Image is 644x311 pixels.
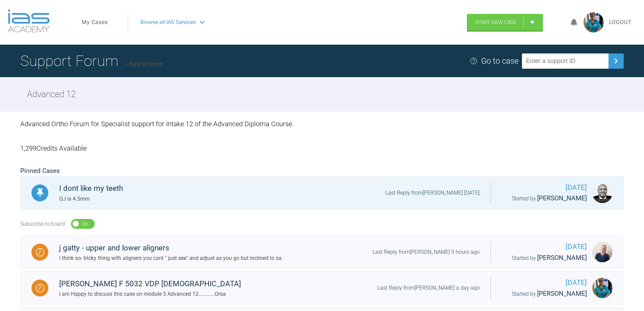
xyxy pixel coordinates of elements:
img: profile.png [583,12,604,32]
div: I dont like my teeth [59,182,123,195]
div: Started by [502,193,587,204]
div: i think so- tricky thing with aligners you cant " just see" and adjust as you go but inclined to sa [59,254,282,263]
img: Waiting [36,284,44,292]
h2: Advanced 12 [27,87,76,102]
img: Pinned [36,188,44,197]
span: [DATE] [502,182,587,193]
a: Logout [609,18,632,27]
img: help.e70b9f3d.svg [470,57,478,65]
a: PinnedI dont like my teethOJ is 4.5mmLast Reply from[PERSON_NAME] [DATE][DATE]Started by [PERSON_... [20,176,624,209]
span: Browse all IAS Services [140,18,196,27]
div: Last Reply from [PERSON_NAME] 9 hours ago [373,248,480,257]
span: [PERSON_NAME] [537,290,587,297]
img: chevronRight.28bd32b0.svg [611,55,621,66]
div: Last Reply from [PERSON_NAME] a day ago [377,284,480,292]
a: Back to Home [125,61,162,67]
span: [DATE] [502,241,587,252]
span: [DATE] [502,277,587,288]
div: Last Reply from [PERSON_NAME] [DATE] [385,188,480,197]
span: [PERSON_NAME] [537,254,587,262]
a: My Cases [82,18,108,27]
div: Advanced Ortho Forum for Specialist support for Intake 12 of the Advanced Diploma Course. [20,112,624,136]
div: Started by [502,253,587,263]
a: Waitingj gatty - upper and lower alignersi think so- tricky thing with aligners you cant " just s... [20,236,624,269]
img: Olivia Nixon [592,242,613,262]
input: Enter a support ID [522,53,609,69]
div: On [82,220,89,228]
div: Started by [502,289,587,299]
a: Waiting[PERSON_NAME] F 5032 VDP [DEMOGRAPHIC_DATA]I am Happy to discuss this case on module 5 Adv... [20,271,624,305]
span: Start New Case [475,19,517,25]
div: I am Happy to discuss this case on module 5 Advanced 12............Orsa [59,290,241,298]
div: 1,299 Credits Available [20,136,624,160]
h2: Pinned Cases [20,166,624,176]
img: Waiting [36,248,44,257]
img: Utpalendu Bose [592,183,613,203]
div: j gatty - upper and lower aligners [59,242,282,254]
div: Go to case [481,54,519,67]
div: [PERSON_NAME] F 5032 VDP [DEMOGRAPHIC_DATA] [59,278,241,290]
img: Åsa Ulrika Linnea Feneley [592,278,613,298]
span: [PERSON_NAME] [537,194,587,202]
a: Start New Case [467,14,543,31]
h1: Support Forum [20,49,162,73]
div: OJ is 4.5mm [59,195,123,203]
div: Subscribe to board [20,220,65,228]
img: logo-light.3e3ef733.png [8,9,50,32]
